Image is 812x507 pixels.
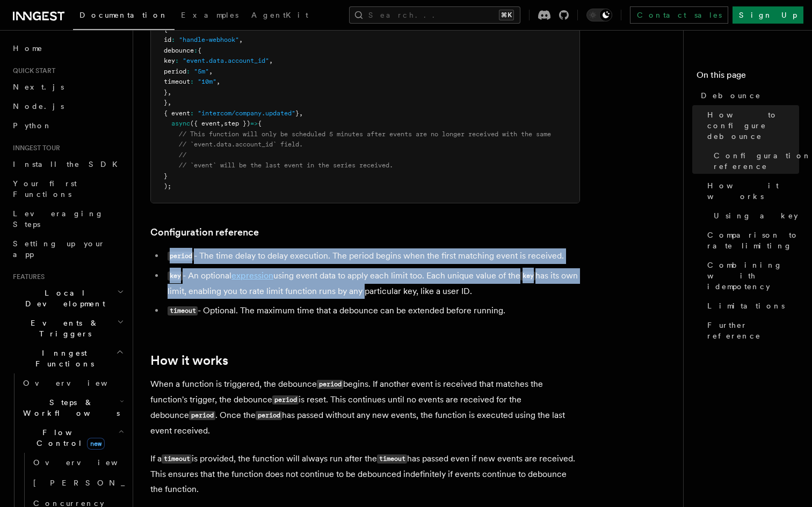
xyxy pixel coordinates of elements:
a: Contact sales [630,6,728,24]
p: When a function is triggered, the debounce begins. If another event is received that matches the ... [150,377,580,438]
li: - An optional using event data to apply each limit too. Each unique value of the has its own limi... [164,268,580,299]
span: async [171,120,190,127]
span: Features [9,273,45,281]
span: timeout [164,78,190,85]
span: , [220,120,224,127]
a: Combining with idempotency [703,255,799,296]
a: Debounce [697,86,799,105]
li: - Optional. The maximum time that a debounce can be extended before running. [164,303,580,319]
a: AgentKit [245,3,315,29]
button: Flow Controlnew [19,423,126,453]
span: "5m" [194,68,209,75]
span: "intercom/company.updated" [198,109,295,117]
code: period [189,411,215,420]
button: Search...⌘K [349,6,520,24]
span: Quick start [9,67,55,75]
span: Steps & Workflows [19,397,120,418]
span: period [164,68,186,75]
button: Toggle dark mode [586,9,612,21]
a: Python [9,116,126,135]
span: { [164,26,168,33]
code: period [317,380,343,389]
span: Node.js [13,102,64,111]
span: : [190,78,194,85]
code: key [520,271,535,281]
span: Next.js [13,83,64,91]
span: , [209,68,213,75]
a: Node.js [9,97,126,116]
span: , [216,78,220,85]
span: // [179,151,186,159]
a: Configuration reference [150,225,259,240]
span: Inngest Functions [9,348,116,369]
span: Flow Control [19,427,118,449]
button: Local Development [9,283,126,313]
span: Examples [181,11,238,19]
a: How to configure debounce [703,105,799,146]
span: : [175,57,179,64]
button: Steps & Workflows [19,393,126,423]
span: ); [164,182,171,190]
span: key [164,57,175,64]
span: Inngest tour [9,144,60,152]
span: : [171,36,175,43]
a: Configuration reference [709,146,799,176]
span: Install the SDK [13,160,124,168]
span: } [164,99,168,106]
span: // `event.data.account_id` field. [179,141,303,148]
span: } [164,89,168,96]
kbd: ⌘K [499,10,514,20]
span: Events & Triggers [9,318,117,339]
span: , [168,89,171,96]
a: expression [231,270,273,281]
a: Home [9,39,126,58]
span: Local Development [9,288,117,309]
code: timeout [162,454,192,464]
span: "handle-webhook" [179,36,239,43]
span: "event.data.account_id" [183,57,269,64]
code: period [272,395,299,405]
span: Combining with idempotency [707,260,799,292]
span: Comparison to rate limiting [707,230,799,251]
a: Overview [29,453,126,472]
a: Your first Functions [9,174,126,204]
span: : [190,109,194,117]
span: Leveraging Steps [13,209,104,229]
span: Python [13,121,52,130]
span: , [168,99,171,106]
a: How it works [150,353,228,368]
span: { [258,120,262,127]
span: : [186,68,190,75]
span: Limitations [707,300,785,311]
a: Documentation [73,3,175,30]
span: "10m" [198,78,216,85]
a: [PERSON_NAME] [29,472,126,494]
a: Overview [19,373,126,393]
span: debounce [164,47,194,54]
span: id [164,36,171,43]
span: Overview [33,458,144,467]
span: , [269,57,273,64]
span: [PERSON_NAME] [33,479,191,487]
span: Further reference [707,320,799,341]
a: Install the SDK [9,155,126,174]
span: How it works [707,180,799,202]
span: step }) [224,120,250,127]
code: period [168,252,194,261]
span: Debounce [701,90,761,101]
span: // This function will only be scheduled 5 minutes after events are no longer received with the same [179,130,551,138]
span: } [295,109,299,117]
span: Home [13,43,43,54]
a: Further reference [703,315,799,346]
a: Sign Up [733,6,803,24]
span: Setting up your app [13,239,105,259]
span: , [239,36,243,43]
a: Examples [175,3,245,29]
span: How to configure debounce [707,109,799,142]
span: Overview [23,379,134,387]
code: timeout [168,306,198,315]
a: Using a key [709,206,799,225]
h4: On this page [697,69,799,86]
span: : [194,47,198,54]
span: { event [164,109,190,117]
